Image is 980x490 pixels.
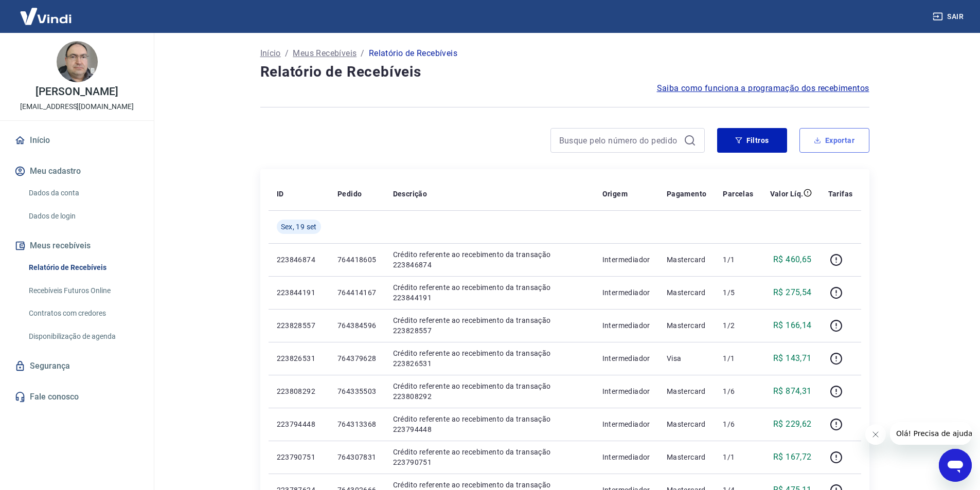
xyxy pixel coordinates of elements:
[277,419,321,429] p: 223794448
[277,386,321,396] p: 223808292
[667,452,707,462] p: Mastercard
[723,419,753,429] p: 1/6
[773,319,812,332] p: R$ 166,14
[865,424,886,445] iframe: Fechar mensagem
[828,189,853,199] p: Tarifas
[393,189,427,199] p: Descrição
[770,189,804,199] p: Valor Líq.
[337,353,377,364] p: 764379628
[25,183,141,204] a: Dados da conta
[277,452,321,462] p: 223790751
[799,128,869,153] button: Exportar
[602,353,650,364] p: Intermediador
[25,303,141,324] a: Contratos com credores
[281,222,317,232] span: Sex, 19 set
[559,133,680,148] input: Busque pelo número do pedido
[25,280,141,301] a: Recebíveis Futuros Online
[361,47,364,60] p: /
[667,189,707,199] p: Pagamento
[337,320,377,331] p: 764384596
[12,355,141,377] a: Segurança
[337,255,377,265] p: 764418605
[277,287,321,298] p: 223844191
[602,452,650,462] p: Intermediador
[667,287,707,298] p: Mastercard
[12,129,141,152] a: Início
[931,7,968,26] button: Sair
[939,449,972,482] iframe: Botão para abrir a janela de mensagens
[277,189,284,199] p: ID
[25,257,141,278] a: Relatório de Recebíveis
[723,386,753,396] p: 1/6
[25,326,141,347] a: Disponibilização de agenda
[602,386,650,396] p: Intermediador
[293,47,357,60] a: Meus Recebíveis
[337,386,377,396] p: 764335503
[723,287,753,298] p: 1/5
[773,352,812,365] p: R$ 143,71
[667,255,707,265] p: Mastercard
[667,320,707,331] p: Mastercard
[393,282,586,303] p: Crédito referente ao recebimento da transação 223844191
[602,255,650,265] p: Intermediador
[393,249,586,270] p: Crédito referente ao recebimento da transação 223846874
[723,320,753,331] p: 1/2
[337,419,377,429] p: 764313368
[393,315,586,336] p: Crédito referente ao recebimento da transação 223828557
[723,353,753,364] p: 1/1
[12,386,141,408] a: Fale conosco
[773,451,812,463] p: R$ 167,72
[393,447,586,467] p: Crédito referente ao recebimento da transação 223790751
[337,287,377,298] p: 764414167
[723,452,753,462] p: 1/1
[602,287,650,298] p: Intermediador
[657,82,869,95] a: Saiba como funciona a programação dos recebimentos
[723,255,753,265] p: 1/1
[602,189,628,199] p: Origem
[773,385,812,397] p: R$ 874,31
[6,7,86,15] span: Olá! Precisa de ajuda?
[260,62,869,82] h4: Relatório de Recebíveis
[723,189,753,199] p: Parcelas
[277,255,321,265] p: 223846874
[773,253,812,266] p: R$ 460,65
[667,386,707,396] p: Mastercard
[277,353,321,364] p: 223826531
[393,414,586,434] p: Crédito referente ao recebimento da transação 223794448
[667,353,707,364] p: Visa
[20,101,134,112] p: [EMAIL_ADDRESS][DOMAIN_NAME]
[12,234,141,257] button: Meus recebíveis
[393,348,586,369] p: Crédito referente ao recebimento da transação 223826531
[25,206,141,227] a: Dados de login
[717,128,787,153] button: Filtros
[773,418,812,430] p: R$ 229,62
[393,381,586,402] p: Crédito referente ao recebimento da transação 223808292
[285,47,289,60] p: /
[12,1,79,32] img: Vindi
[602,320,650,331] p: Intermediador
[57,41,98,82] img: 96c59b8f-ab16-4df5-a9fe-27ff86ee2052.jpeg
[602,419,650,429] p: Intermediador
[337,189,362,199] p: Pedido
[890,422,972,445] iframe: Mensagem da empresa
[35,86,118,97] p: [PERSON_NAME]
[667,419,707,429] p: Mastercard
[369,47,457,60] p: Relatório de Recebíveis
[337,452,377,462] p: 764307831
[12,160,141,183] button: Meu cadastro
[260,47,281,60] a: Início
[277,320,321,331] p: 223828557
[773,286,812,299] p: R$ 275,54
